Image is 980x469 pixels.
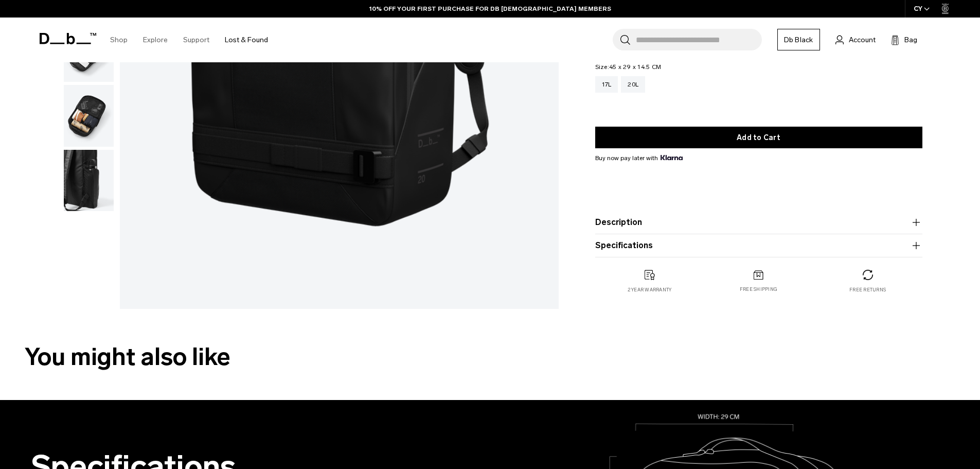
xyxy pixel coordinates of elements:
[904,34,917,45] span: Bag
[595,153,683,163] span: Buy now pay later with
[849,286,886,293] p: Free returns
[25,339,955,375] h2: You might also like
[110,22,128,58] a: Shop
[777,29,820,50] a: Db Black
[595,76,618,93] a: 17L
[595,239,922,252] button: Specifications
[63,149,114,212] button: Daypack 20L Black Out
[143,22,168,58] a: Explore
[595,64,662,70] legend: Size:
[64,85,114,147] img: Daypack 20L Black Out
[595,127,922,148] button: Add to Cart
[661,155,683,160] img: {"height" => 20, "alt" => "Klarna"}
[225,22,268,58] a: Lost & Found
[595,216,922,229] button: Description
[369,4,611,13] a: 10% OFF YOUR FIRST PURCHASE FOR DB [DEMOGRAPHIC_DATA] MEMBERS
[609,63,661,71] span: 45 x 29 x 14.5 CM
[891,33,917,46] button: Bag
[183,22,209,58] a: Support
[849,34,876,45] span: Account
[63,84,114,147] button: Daypack 20L Black Out
[628,286,672,293] p: 2 year warranty
[835,33,876,46] a: Account
[621,76,645,93] a: 20L
[102,18,276,62] nav: Main Navigation
[740,286,777,293] p: Free shipping
[64,150,114,212] img: Daypack 20L Black Out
